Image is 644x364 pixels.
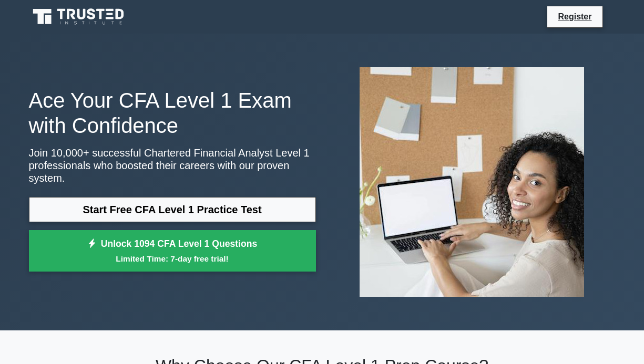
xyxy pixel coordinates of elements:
[42,253,303,265] small: Limited Time: 7-day free trial!
[29,147,316,184] p: Join 10,000+ successful Chartered Financial Analyst Level 1 professionals who boosted their caree...
[29,197,316,222] a: Start Free CFA Level 1 Practice Test
[29,88,316,138] h1: Ace Your CFA Level 1 Exam with Confidence
[29,230,316,272] a: Unlock 1094 CFA Level 1 QuestionsLimited Time: 7-day free trial!
[551,10,598,23] a: Register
